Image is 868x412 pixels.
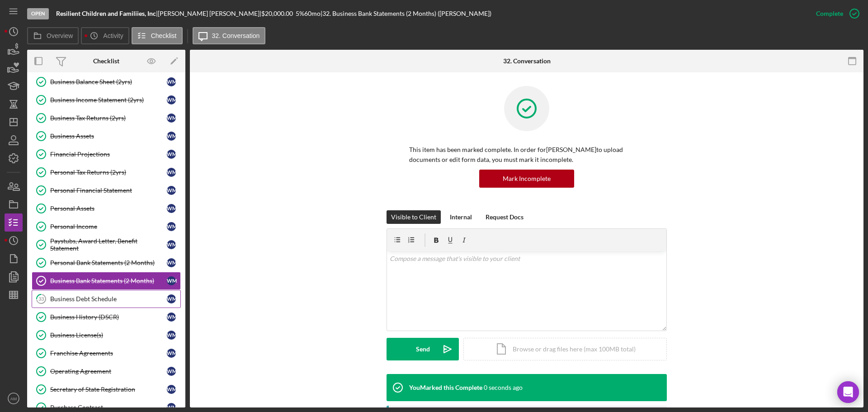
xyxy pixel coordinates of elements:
[484,384,523,391] time: 2025-08-25 13:06
[27,27,79,44] button: Overview
[50,386,167,393] div: Secretary of State Registration
[387,210,441,224] button: Visible to Client
[50,223,167,230] div: Personal Income
[261,10,296,17] div: $20,000.00
[93,57,119,65] div: Checklist
[167,240,176,249] div: W M
[167,95,176,104] div: W M
[167,331,176,340] div: W M
[32,127,181,145] a: Business AssetsWM
[167,132,176,141] div: W M
[167,150,176,159] div: W M
[167,367,176,376] div: W M
[416,338,430,360] div: Send
[807,5,863,23] button: Complete
[167,294,176,303] div: W M
[167,168,176,177] div: W M
[445,210,476,224] button: Internal
[167,276,176,285] div: W M
[32,380,181,398] a: Secretary of State RegistrationWM
[50,404,167,411] div: Purchase Contract
[32,145,181,163] a: Financial ProjectionsWM
[32,290,181,308] a: 33Business Debt ScheduleWM
[50,259,167,266] div: Personal Bank Statements (2 Months)
[50,96,167,104] div: Business Income Statement (2yrs)
[450,210,472,224] div: Internal
[50,169,167,176] div: Personal Tax Returns (2yrs)
[50,114,167,122] div: Business Tax Returns (2yrs)
[132,27,183,44] button: Checklist
[32,272,181,290] a: Business Bank Statements (2 Months)WM
[50,277,167,284] div: Business Bank Statements (2 Months)
[32,362,181,380] a: Operating AgreementWM
[321,10,491,17] div: | 32. Business Bank Statements (2 Months) ([PERSON_NAME])
[50,205,167,212] div: Personal Assets
[167,77,176,86] div: W M
[50,151,167,158] div: Financial Projections
[32,218,181,236] a: Personal IncomeWM
[50,350,167,357] div: Franchise Agreements
[10,396,17,401] text: AM
[32,163,181,181] a: Personal Tax Returns (2yrs)WM
[5,389,23,407] button: AM
[167,186,176,195] div: W M
[32,73,181,91] a: Business Balance Sheet (2yrs)WM
[167,222,176,231] div: W M
[167,385,176,394] div: W M
[409,384,482,391] div: You Marked this Complete
[38,296,44,302] tspan: 33
[50,295,167,303] div: Business Debt Schedule
[50,78,167,85] div: Business Balance Sheet (2yrs)
[479,170,574,188] button: Mark Incomplete
[81,27,129,44] button: Activity
[32,91,181,109] a: Business Income Statement (2yrs)WM
[837,381,859,403] div: Open Intercom Messenger
[212,32,260,39] label: 32. Conversation
[503,57,551,65] div: 32. Conversation
[167,258,176,267] div: W M
[387,338,459,360] button: Send
[151,32,177,39] label: Checklist
[481,210,528,224] button: Request Docs
[32,199,181,218] a: Personal AssetsWM
[50,237,167,252] div: Paystubs, Award Letter, Benefit Statement
[167,349,176,358] div: W M
[32,254,181,272] a: Personal Bank Statements (2 Months)WM
[50,331,167,339] div: Business License(s)
[50,187,167,194] div: Personal Financial Statement
[193,27,266,44] button: 32. Conversation
[167,403,176,412] div: W M
[32,181,181,199] a: Personal Financial StatementWM
[32,326,181,344] a: Business License(s)WM
[296,10,304,17] div: 5 %
[167,313,176,322] div: W M
[32,236,181,254] a: Paystubs, Award Letter, Benefit StatementWM
[167,204,176,213] div: W M
[103,32,123,39] label: Activity
[32,344,181,362] a: Franchise AgreementsWM
[27,8,49,19] div: Open
[32,308,181,326] a: Business History (DSCR)WM
[816,5,843,23] div: Complete
[304,10,321,17] div: 60 mo
[167,114,176,123] div: W M
[47,32,73,39] label: Overview
[56,9,156,17] b: Resilient Children and Familiies, Inc
[391,210,436,224] div: Visible to Client
[56,10,158,17] div: |
[503,170,551,188] div: Mark Incomplete
[32,109,181,127] a: Business Tax Returns (2yrs)WM
[158,10,261,17] div: [PERSON_NAME] [PERSON_NAME] |
[486,210,524,224] div: Request Docs
[50,133,167,140] div: Business Assets
[50,368,167,375] div: Operating Agreement
[409,145,644,165] p: This item has been marked complete. In order for [PERSON_NAME] to upload documents or edit form d...
[50,313,167,321] div: Business History (DSCR)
